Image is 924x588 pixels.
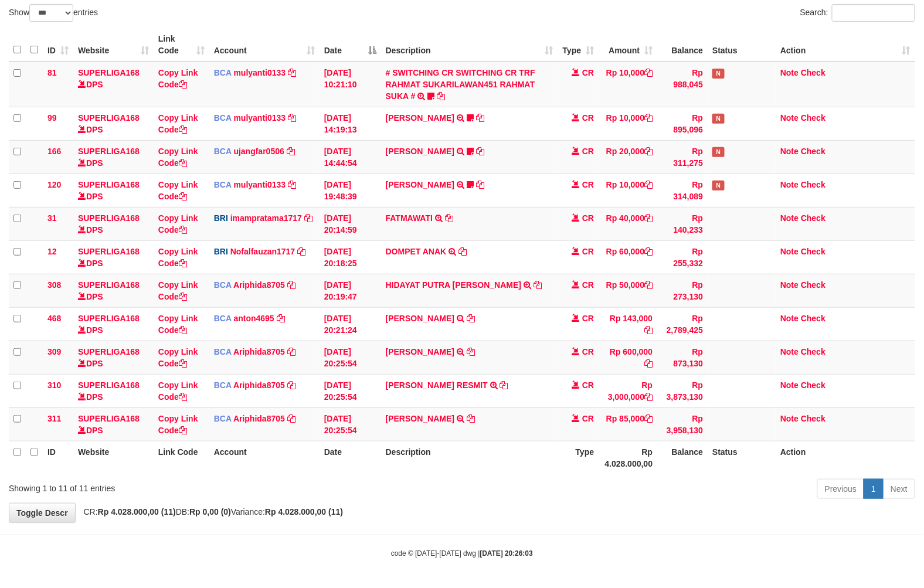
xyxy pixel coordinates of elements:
[599,28,657,62] th: Amount: activate to sort column ascending
[265,507,343,516] strong: Rp 4.028.000,00 (11)
[304,213,312,223] a: Copy imampratama1717 to clipboard
[234,147,284,156] a: ujangfar0506
[9,4,98,22] label: Show entries
[47,147,61,156] span: 166
[78,113,140,123] a: SUPERLIGA168
[9,478,376,494] div: Showing 1 to 11 of 11 entries
[214,414,232,423] span: BCA
[277,314,285,323] a: Copy anton4695 to clipboard
[534,280,542,290] a: Copy HIDAYAT PUTRA SETI to clipboard
[320,240,381,274] td: [DATE] 20:18:25
[98,507,176,516] strong: Rp 4.028.000,00 (11)
[320,307,381,341] td: [DATE] 20:21:24
[288,180,296,189] a: Copy mulyanti0133 to clipboard
[47,347,61,356] span: 309
[386,280,522,290] a: HIDAYAT PUTRA [PERSON_NAME]
[712,181,724,191] span: Has Note
[644,147,653,156] a: Copy Rp 20,000 to clipboard
[73,174,154,207] td: DPS
[209,28,320,62] th: Account: activate to sort column ascending
[657,107,708,140] td: Rp 895,096
[78,68,140,77] a: SUPERLIGA168
[158,380,198,402] a: Copy Link Code
[657,374,708,407] td: Rp 3,873,130
[47,314,61,323] span: 468
[214,280,232,290] span: BCA
[386,68,535,101] a: # SWITCHING CR SWITCHING CR TRF RAHMAT SUKARILAWAN451 RAHMAT SUKA #
[386,347,454,356] a: [PERSON_NAME]
[780,213,799,223] a: Note
[780,247,799,256] a: Note
[644,325,653,335] a: Copy Rp 143,000 to clipboard
[73,140,154,174] td: DPS
[73,407,154,441] td: DPS
[73,341,154,374] td: DPS
[817,479,864,499] a: Previous
[78,180,140,189] a: SUPERLIGA168
[297,247,305,256] a: Copy Nofalfauzan1717 to clipboard
[47,280,61,290] span: 308
[73,28,154,62] th: Website: activate to sort column ascending
[320,174,381,207] td: [DATE] 19:48:39
[386,213,433,223] a: FATMAWATI
[599,174,657,207] td: Rp 10,000
[381,441,558,474] th: Description
[233,280,285,290] a: Ariphida8705
[320,207,381,240] td: [DATE] 20:14:59
[582,113,594,123] span: CR
[47,380,61,390] span: 310
[599,140,657,174] td: Rp 20,000
[582,180,594,189] span: CR
[158,213,198,234] a: Copy Link Code
[78,414,140,423] a: SUPERLIGA168
[158,68,198,89] a: Copy Link Code
[657,62,708,107] td: Rp 988,045
[73,307,154,341] td: DPS
[801,347,826,356] a: Check
[47,68,57,77] span: 81
[657,274,708,307] td: Rp 273,130
[288,113,296,123] a: Copy mulyanti0133 to clipboard
[582,68,594,77] span: CR
[657,407,708,441] td: Rp 3,958,130
[320,107,381,140] td: [DATE] 14:19:13
[712,114,724,124] span: Has Note
[158,280,198,301] a: Copy Link Code
[158,414,198,435] a: Copy Link Code
[234,314,274,323] a: anton4695
[801,380,826,390] a: Check
[381,28,558,62] th: Description: activate to sort column ascending
[644,68,653,77] a: Copy Rp 10,000 to clipboard
[287,147,295,156] a: Copy ujangfar0506 to clipboard
[386,247,447,256] a: DOMPET ANAK
[582,280,594,290] span: CR
[234,68,286,77] a: mulyanti0133
[445,213,453,223] a: Copy FATMAWATI to clipboard
[73,240,154,274] td: DPS
[780,147,799,156] a: Note
[320,274,381,307] td: [DATE] 20:19:47
[73,274,154,307] td: DPS
[883,479,915,499] a: Next
[437,91,445,101] a: Copy # SWITCHING CR SWITCHING CR TRF RAHMAT SUKARILAWAN451 RAHMAT SUKA # to clipboard
[43,28,73,62] th: ID: activate to sort column ascending
[287,380,295,390] a: Copy Ariphida8705 to clipboard
[657,140,708,174] td: Rp 311,275
[320,441,381,474] th: Date
[47,180,61,189] span: 120
[386,147,454,156] a: [PERSON_NAME]
[386,314,454,323] a: [PERSON_NAME]
[582,314,594,323] span: CR
[780,68,799,77] a: Note
[47,247,57,256] span: 12
[801,280,826,290] a: Check
[801,314,826,323] a: Check
[480,549,533,558] strong: [DATE] 20:26:03
[582,380,594,390] span: CR
[158,147,198,168] a: Copy Link Code
[47,414,61,423] span: 311
[73,374,154,407] td: DPS
[287,414,295,423] a: Copy Ariphida8705 to clipboard
[47,213,57,223] span: 31
[158,113,198,134] a: Copy Link Code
